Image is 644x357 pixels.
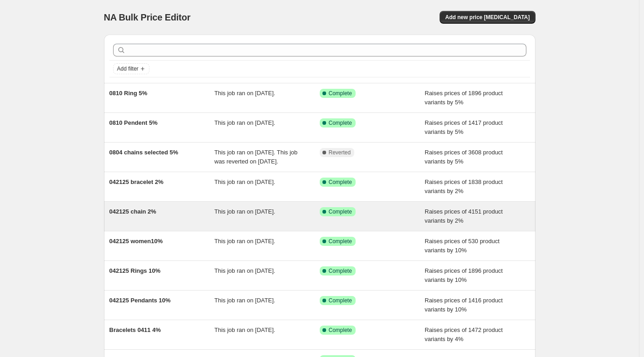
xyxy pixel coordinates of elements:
[109,178,163,185] span: 042125 bracelet 2%
[214,149,297,165] span: This job ran on [DATE]. This job was reverted on [DATE].
[109,326,161,333] span: Bracelets 0411 4%
[214,208,275,215] span: This job ran on [DATE].
[109,238,163,245] span: 042125 women10%
[425,267,503,283] span: Raises prices of 1896 product variants by 10%
[214,326,275,333] span: This job ran on [DATE].
[109,267,161,274] span: 042125 Rings 10%
[425,119,503,135] span: Raises prices of 1417 product variants by 5%
[113,63,149,74] button: Add filter
[329,267,352,275] span: Complete
[329,208,352,215] span: Complete
[109,297,171,304] span: 042125 Pendants 10%
[329,326,352,334] span: Complete
[109,208,156,215] span: 042125 chain 2%
[329,149,351,156] span: Reverted
[109,90,148,97] span: 0810 Ring 5%
[425,178,503,194] span: Raises prices of 1838 product variants by 2%
[214,238,275,245] span: This job ran on [DATE].
[214,90,275,97] span: This job ran on [DATE].
[425,326,503,342] span: Raises prices of 1472 product variants by 4%
[104,12,191,22] span: NA Bulk Price Editor
[109,149,178,156] span: 0804 chains selected 5%
[329,90,352,97] span: Complete
[425,90,503,106] span: Raises prices of 1896 product variants by 5%
[109,119,158,126] span: 0810 Pendent 5%
[329,178,352,186] span: Complete
[425,149,503,165] span: Raises prices of 3608 product variants by 5%
[425,238,500,254] span: Raises prices of 530 product variants by 10%
[214,119,275,126] span: This job ran on [DATE].
[214,297,275,304] span: This job ran on [DATE].
[214,178,275,185] span: This job ran on [DATE].
[329,297,352,304] span: Complete
[214,267,275,274] span: This job ran on [DATE].
[117,65,139,72] span: Add filter
[329,119,352,127] span: Complete
[425,208,503,224] span: Raises prices of 4151 product variants by 2%
[445,14,530,21] span: Add new price [MEDICAL_DATA]
[425,297,503,313] span: Raises prices of 1416 product variants by 10%
[329,238,352,245] span: Complete
[440,11,535,24] button: Add new price [MEDICAL_DATA]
